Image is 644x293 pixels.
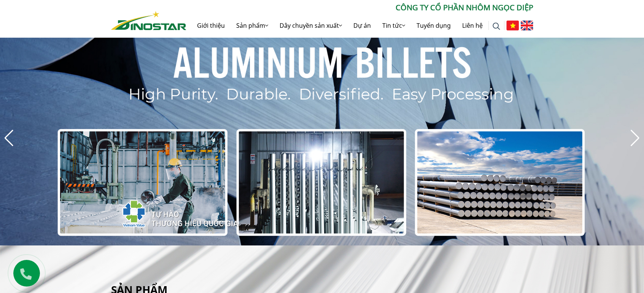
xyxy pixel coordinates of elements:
a: Dây chuyền sản xuất [274,13,348,38]
a: Liên hệ [456,13,488,38]
a: Nhôm Dinostar [111,10,186,30]
img: Tiếng Việt [506,21,519,30]
img: thqg [100,186,240,238]
a: Tin tức [377,13,411,38]
a: Dự án [348,13,377,38]
a: Giới thiệu [191,13,231,38]
a: Tuyển dụng [411,13,456,38]
div: Next slide [630,130,640,146]
p: CÔNG TY CỔ PHẦN NHÔM NGỌC DIỆP [186,2,533,13]
a: Sản phẩm [231,13,274,38]
div: Previous slide [4,130,14,146]
img: Nhôm Dinostar [111,11,186,30]
img: search [493,22,500,30]
img: English [521,21,533,30]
